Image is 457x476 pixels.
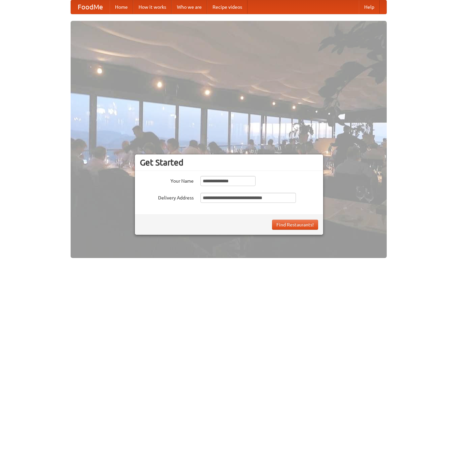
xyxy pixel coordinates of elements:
a: Help [359,0,380,14]
h3: Get Started [140,157,318,168]
a: How it works [133,0,172,14]
a: Recipe videos [207,0,247,14]
a: FoodMe [71,0,110,14]
a: Home [110,0,133,14]
a: Who we are [172,0,207,14]
label: Delivery Address [140,193,194,201]
label: Your Name [140,176,194,184]
button: Find Restaurants! [272,220,318,230]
